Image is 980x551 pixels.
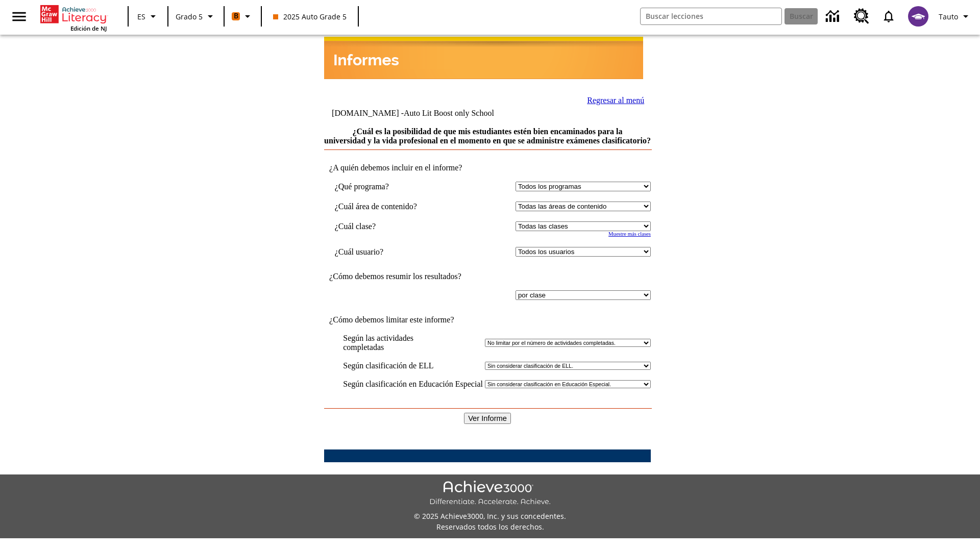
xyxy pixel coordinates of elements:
button: Lenguaje: ES, Selecciona un idioma [132,7,164,26]
img: avatar image [908,6,928,27]
a: Centro de recursos, Se abrirá en una pestaña nueva. [848,3,875,30]
span: Tauto [939,11,958,22]
input: Ver Informe [464,413,511,424]
td: Según las actividades completadas [343,334,483,352]
span: Edición de NJ [70,24,107,32]
span: Grado 5 [176,11,203,22]
span: 2025 Auto Grade 5 [273,11,347,22]
span: B [234,10,238,22]
img: Achieve3000 Differentiate Accelerate Achieve [429,481,551,507]
td: ¿Cuál usuario? [335,247,452,257]
td: ¿Cuál clase? [335,221,452,231]
td: [DOMAIN_NAME] - [332,109,524,118]
nobr: Auto Lit Boost only School [404,109,494,117]
button: Grado: Grado 5, Elige un grado [171,7,220,26]
td: ¿A quién debemos incluir en el informe? [324,163,651,172]
td: ¿Qué programa? [335,182,452,191]
span: ES [137,11,145,22]
button: Boost El color de la clase es anaranjado. Cambiar el color de la clase. [228,7,258,26]
button: Perfil/Configuración [935,7,976,26]
button: Abrir el menú lateral [4,2,34,32]
nobr: ¿Cuál área de contenido? [335,202,417,211]
td: ¿Cómo debemos limitar este informe? [324,315,651,324]
button: Escoja un nuevo avatar [902,3,935,30]
a: ¿Cuál es la posibilidad de que mis estudiantes estén bien encaminados para la universidad y la vi... [324,127,651,145]
input: Buscar campo [641,8,781,24]
a: Regresar al menú [587,96,644,105]
td: Según clasificación de ELL [343,361,483,370]
td: ¿Cómo debemos resumir los resultados? [324,272,651,281]
td: Según clasificación en Educación Especial [343,380,483,389]
img: header [324,37,643,79]
div: Portada [40,3,107,32]
a: Muestre más clases [608,231,651,237]
a: Centro de información [820,3,848,31]
a: Notificaciones [875,3,902,30]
